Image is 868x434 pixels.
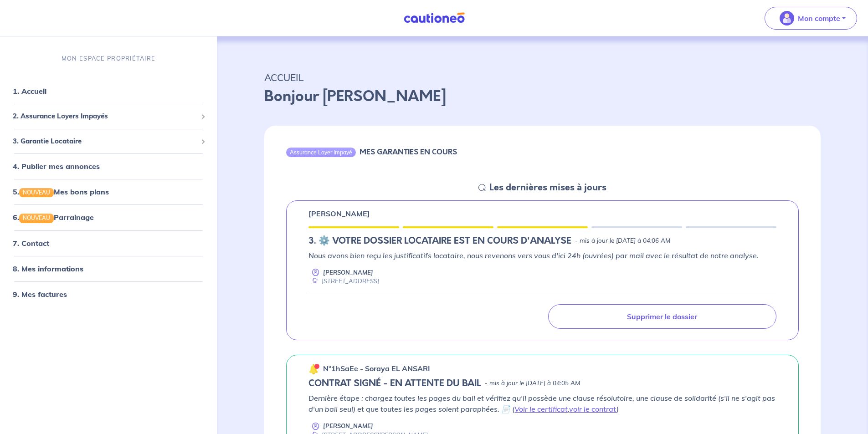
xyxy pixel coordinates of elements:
[4,234,213,252] div: 7. Contact
[569,404,616,414] a: voir le contrat
[514,404,568,414] a: Voir le certificat
[308,235,571,246] h5: 3.︎ ⚙️ VOTRE DOSSIER LOCATAIRE EST EN COURS D'ANALYSE
[4,183,213,201] div: 5.NOUVEAUMes bons plans
[4,157,213,175] div: 4. Publier mes annonces
[323,422,373,430] p: [PERSON_NAME]
[13,87,46,96] a: 1. Accueil
[264,69,821,86] p: ACCUEIL
[13,290,67,299] a: 9. Mes factures
[264,86,821,107] p: Bonjour [PERSON_NAME]
[308,363,319,374] img: 🔔
[13,187,109,196] a: 5.NOUVEAUMes bons plans
[286,148,356,157] div: Assurance Loyer Impayé
[627,312,697,321] p: Supprimer le dossier
[489,182,606,193] h5: Les dernières mises à jours
[575,236,670,245] p: - mis à jour le [DATE] à 04:06 AM
[4,260,213,278] div: 8. Mes informations
[360,148,457,156] h6: MES GARANTIES EN COURS
[4,82,213,100] div: 1. Accueil
[4,133,213,150] div: 3. Garantie Locataire
[798,13,840,24] p: Mon compte
[308,277,379,286] div: [STREET_ADDRESS]
[13,239,49,248] a: 7. Contact
[4,107,213,125] div: 2. Assurance Loyers Impayés
[13,136,197,147] span: 3. Garantie Locataire
[323,363,430,374] p: n°1hSaEe - Soraya EL ANSARI
[13,213,94,222] a: 6.NOUVEAUParrainage
[308,393,776,414] p: Dernière étape : chargez toutes les pages du bail et vérifiez qu'il possède une clause résolutoir...
[308,235,776,246] div: state: DOCUMENTS-TO-EVALUATE, Context: NEW,CHOOSE-CERTIFICATE,ALONE,LESSOR-DOCUMENTS
[485,379,580,388] p: - mis à jour le [DATE] à 04:05 AM
[4,209,213,227] div: 6.NOUVEAUParrainage
[548,304,776,329] a: Supprimer le dossier
[308,378,776,389] div: state: CONTRACT-SIGNED, Context: NEW,MAYBE-CERTIFICATE,ALONE,LESSOR-DOCUMENTS
[308,250,776,261] p: Nous avons bien reçu les justificatifs locataire, nous revenons vers vous d'ici 24h (ouvrées) par...
[400,12,468,24] img: Cautioneo
[323,268,373,277] p: [PERSON_NAME]
[13,111,197,122] span: 2. Assurance Loyers Impayés
[4,285,213,303] div: 9. Mes factures
[308,378,481,389] h5: CONTRAT SIGNÉ - EN ATTENTE DU BAIL
[13,162,100,171] a: 4. Publier mes annonces
[62,54,155,63] p: MON ESPACE PROPRIÉTAIRE
[765,7,857,30] button: illu_account_valid_menu.svgMon compte
[308,208,370,219] p: [PERSON_NAME]
[780,11,794,26] img: illu_account_valid_menu.svg
[13,264,83,273] a: 8. Mes informations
